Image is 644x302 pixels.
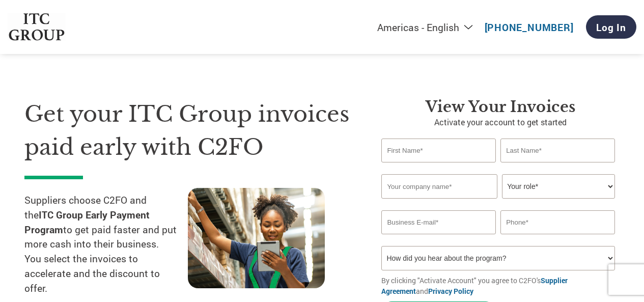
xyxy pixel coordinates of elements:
[381,116,620,128] p: Activate your account to get started
[381,275,620,296] p: By clicking "Activate Account" you agree to C2FO's and
[24,98,351,163] h1: Get your ITC Group invoices paid early with C2FO
[381,210,495,234] input: Invalid Email format
[381,276,568,296] a: Supplier Agreement
[381,235,495,242] div: Inavlid Email Address
[8,13,66,41] img: ITC Group
[428,286,473,296] a: Privacy Policy
[24,193,188,296] p: Suppliers choose C2FO and the to get paid faster and put more cash into their business. You selec...
[502,174,614,199] select: Title/Role
[500,163,614,170] div: Invalid last name or last name is too long
[500,210,614,234] input: Phone*
[500,235,614,242] div: Inavlid Phone Number
[500,139,614,162] input: Last Name*
[24,208,150,236] strong: ITC Group Early Payment Program
[381,174,497,199] input: Your company name*
[188,188,325,288] img: supply chain worker
[586,15,636,39] a: Log In
[381,98,620,116] h3: View Your Invoices
[381,139,495,162] input: First Name*
[485,21,574,34] a: [PHONE_NUMBER]
[381,200,614,206] div: Invalid company name or company name is too long
[381,163,495,170] div: Invalid first name or first name is too long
